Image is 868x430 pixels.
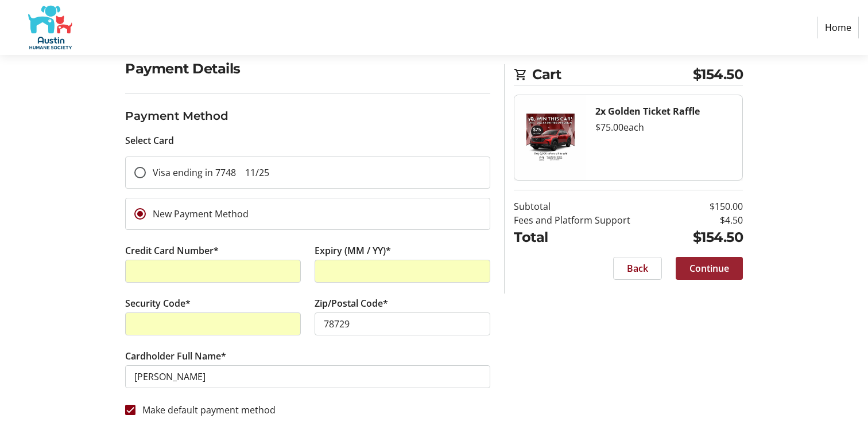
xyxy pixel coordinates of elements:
span: 11/25 [245,166,269,179]
h3: Payment Method [125,107,490,124]
strong: 2x Golden Ticket Raffle [595,105,700,118]
iframe: Secure card number input frame [134,264,292,278]
td: $4.50 [674,213,743,227]
iframe: Secure CVC input frame [134,317,292,331]
label: Zip/Postal Code* [315,296,388,310]
span: Visa ending in 7748 [153,166,269,179]
td: Fees and Platform Support [514,213,674,227]
span: Cart [532,64,693,85]
label: Make default payment method [135,403,276,417]
label: Credit Card Number* [125,244,219,257]
button: Continue [676,257,743,280]
label: New Payment Method [146,207,249,221]
label: Expiry (MM / YY)* [315,244,391,257]
td: $154.50 [674,227,743,248]
button: Back [613,257,662,280]
td: Total [514,227,674,248]
td: Subtotal [514,200,674,213]
h2: Payment Details [125,58,490,79]
span: Back [627,261,648,275]
span: $154.50 [693,64,743,85]
div: $75.00 each [595,120,733,134]
iframe: Secure expiration date input frame [324,264,481,278]
input: Zip/Postal Code [315,312,490,335]
span: Continue [689,261,729,275]
img: Golden Ticket Raffle [514,95,586,180]
div: Select Card [125,134,490,147]
td: $150.00 [674,200,743,213]
a: Home [817,17,859,38]
input: Card Holder Name [125,365,490,388]
label: Cardholder Full Name* [125,349,226,363]
label: Security Code* [125,296,191,310]
img: Austin Humane Society's Logo [9,5,91,50]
